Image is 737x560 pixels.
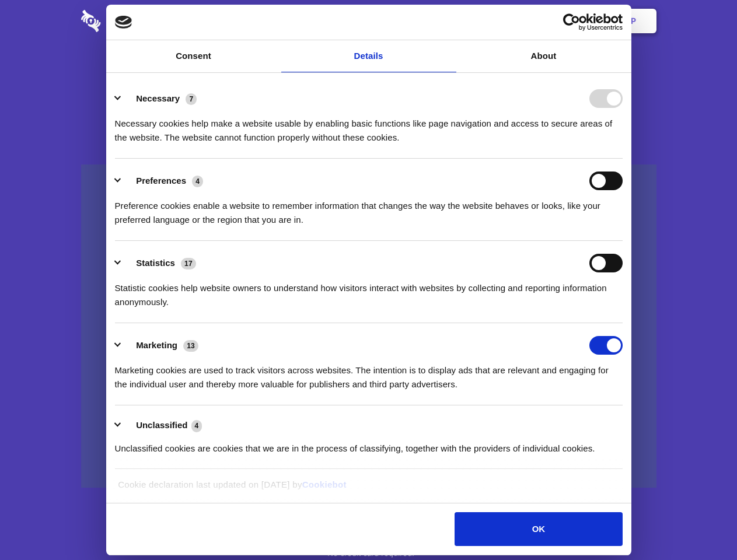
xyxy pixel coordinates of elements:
label: Necessary [136,93,180,103]
div: Cookie declaration last updated on [DATE] by [109,478,628,501]
span: 4 [192,176,203,187]
img: logo [115,16,132,29]
a: Contact [473,3,527,39]
h1: Eliminate Slack Data Loss. [81,52,656,94]
div: Statistic cookies help website owners to understand how visitors interact with websites by collec... [115,272,623,309]
span: 17 [181,258,196,269]
button: Marketing (13) [115,336,206,355]
button: OK [455,512,622,546]
a: Consent [106,40,281,72]
a: About [456,40,631,72]
button: Necessary (7) [115,89,204,108]
a: Login [529,3,580,39]
img: logo-wordmark-white-trans-d4663122ce5f474addd5e946df7df03e33cb6a1c49d2221995e7729f52c070b2.svg [81,10,181,32]
a: Wistia video thumbnail [81,164,656,488]
button: Preferences (4) [115,171,211,190]
button: Unclassified (4) [115,418,209,433]
label: Preferences [136,176,186,185]
div: Marketing cookies are used to track visitors across websites. The intention is to display ads tha... [115,355,623,391]
label: Marketing [136,340,177,350]
span: 7 [186,93,197,105]
span: 4 [191,420,202,432]
h4: Auto-redaction of sensitive data, encrypted data sharing and self-destructing private chats. Shar... [81,106,656,145]
div: Preference cookies enable a website to remember information that changes the way the website beha... [115,190,623,227]
label: Statistics [136,258,175,268]
iframe: Drift Widget Chat Controller [679,502,723,546]
span: 13 [183,340,198,352]
a: Details [281,40,456,72]
a: Pricing [343,3,393,39]
div: Unclassified cookies are cookies that we are in the process of classifying, together with the pro... [115,433,623,456]
div: Necessary cookies help make a website usable by enabling basic functions like page navigation and... [115,108,623,145]
button: Statistics (17) [115,254,204,272]
a: Usercentrics Cookiebot - opens in a new window [521,13,623,31]
a: Cookiebot [302,480,347,489]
